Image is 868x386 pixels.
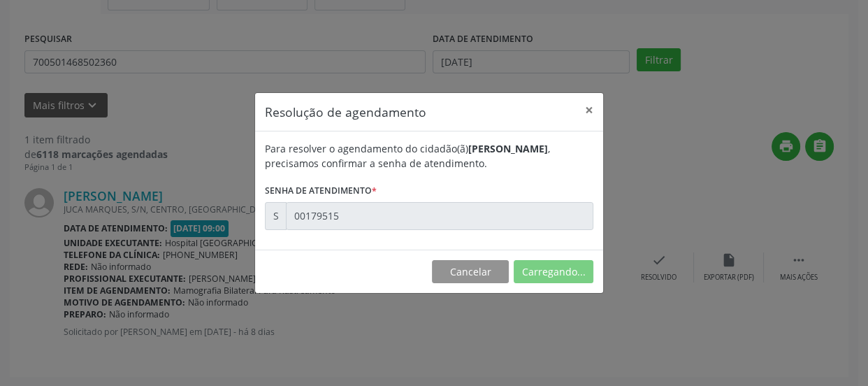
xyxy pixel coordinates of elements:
button: Close [575,93,603,127]
div: S [265,202,287,230]
button: Cancelar [432,260,509,284]
button: Carregando... [514,260,593,284]
label: Senha de atendimento [265,180,377,202]
div: Para resolver o agendamento do cidadão(ã) , precisamos confirmar a senha de atendimento. [265,141,593,171]
h5: Resolução de agendamento [265,103,426,121]
b: [PERSON_NAME] [468,142,548,155]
